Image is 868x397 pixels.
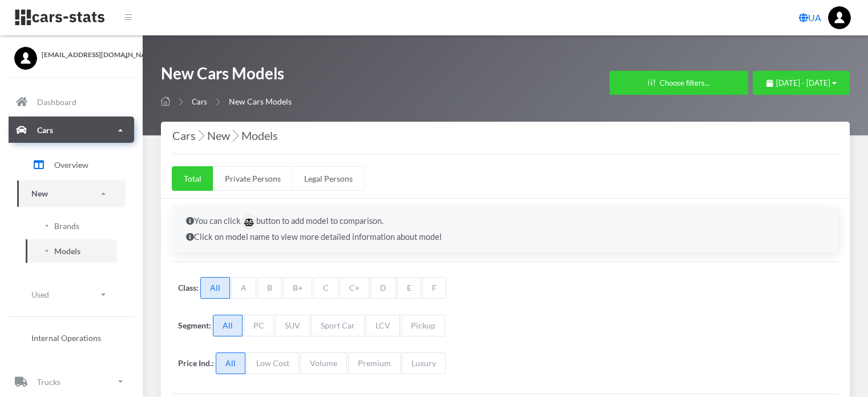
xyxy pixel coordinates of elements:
[9,117,134,143] a: Cars
[178,357,214,369] label: Price Ind.:
[257,277,282,299] span: B
[17,326,126,350] a: Internal Operations
[247,352,299,374] span: Low Cost
[216,352,245,374] span: All
[161,63,292,90] h1: New Cars Models
[178,319,211,331] label: Segment:
[172,126,838,145] h4: Cars New Models
[31,287,49,302] p: Used
[37,375,60,389] p: Trucks
[300,352,347,374] span: Volume
[402,352,446,374] span: Luxury
[340,277,369,299] span: C+
[17,181,126,207] a: New
[283,277,312,299] span: B+
[213,166,293,191] a: Private Persons
[366,315,400,336] span: LCV
[31,187,48,201] p: New
[192,97,207,106] a: Cars
[14,9,106,26] img: navbar brand
[422,277,446,299] span: F
[26,239,117,263] a: Models
[313,277,338,299] span: C
[292,166,365,191] a: Legal Persons
[37,123,53,137] p: Cars
[776,78,830,87] span: [DATE] - [DATE]
[200,277,230,299] span: All
[54,220,79,232] span: Brands
[609,71,748,95] button: Choose filters...
[9,89,134,115] a: Dashboard
[244,315,274,336] span: PC
[54,245,80,257] span: Models
[213,315,243,336] span: All
[37,95,76,109] p: Dashboard
[348,352,401,374] span: Premium
[401,315,445,336] span: Pickup
[9,368,134,395] a: Trucks
[178,282,199,294] label: Class:
[229,97,292,106] span: New Cars Models
[14,47,128,60] a: [EMAIL_ADDRESS][DOMAIN_NAME]
[172,166,213,191] a: Total
[42,50,128,60] span: [EMAIL_ADDRESS][DOMAIN_NAME]
[397,277,421,299] span: E
[753,71,850,95] button: [DATE] - [DATE]
[828,6,851,29] img: ...
[17,151,126,179] a: Overview
[311,315,365,336] span: Sport Car
[794,6,826,29] a: UA
[54,159,88,171] span: Overview
[275,315,310,336] span: SUV
[172,206,838,252] div: You can click button to add model to comparison. Click on model name to view more detailed inform...
[370,277,396,299] span: D
[26,214,117,238] a: Brands
[17,282,126,307] a: Used
[31,332,101,344] span: Internal Operations
[231,277,256,299] span: A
